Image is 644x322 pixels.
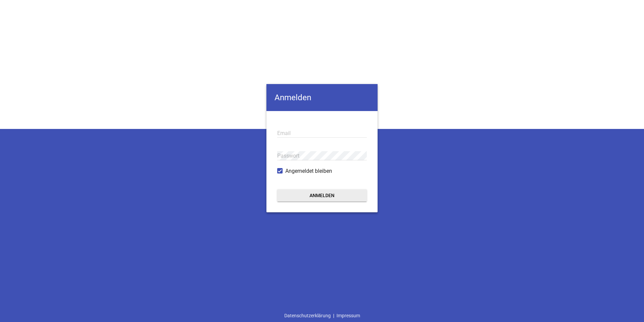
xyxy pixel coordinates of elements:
div: | [282,309,362,322]
a: Impressum [334,309,362,322]
a: Datenschutzerklärung [282,309,333,322]
button: Anmelden [277,189,367,202]
span: Angemeldet bleiben [285,167,332,175]
h4: Anmelden [266,84,378,111]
